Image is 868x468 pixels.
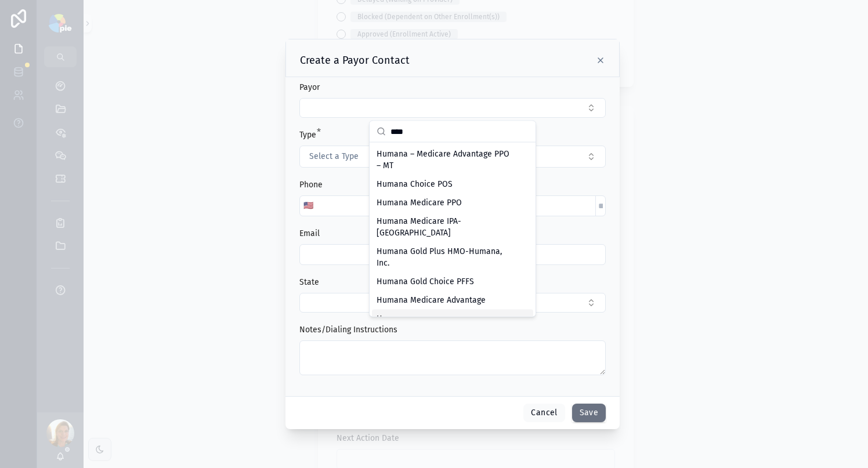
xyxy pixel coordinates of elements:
[572,404,606,422] button: Save
[299,228,320,238] span: Email
[370,143,536,317] div: Suggestions
[299,82,320,92] span: Payor
[377,276,474,288] span: Humana Gold Choice PFFS
[299,325,397,335] span: Notes/Dialing Instructions
[523,404,565,422] button: Cancel
[377,313,408,325] span: Humana
[309,151,359,162] span: Select a Type
[299,130,316,140] span: Type
[299,146,606,168] button: Select Button
[299,293,606,313] button: Select Button
[300,195,317,216] button: Select Button
[299,180,323,190] span: Phone
[299,277,319,287] span: State
[377,179,453,190] span: Humana Choice POS
[300,53,410,67] h3: Create a Payor Contact
[299,98,606,118] button: Select Button
[377,295,486,306] span: Humana Medicare Advantage
[377,148,515,172] span: Humana – Medicare Advantage PPO – MT
[303,200,313,212] span: 🇺🇸
[377,246,515,269] span: Humana Gold Plus HMO-Humana, Inc.
[377,197,462,209] span: Humana Medicare PPO
[377,216,515,239] span: Humana Medicare IPA- [GEOGRAPHIC_DATA]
